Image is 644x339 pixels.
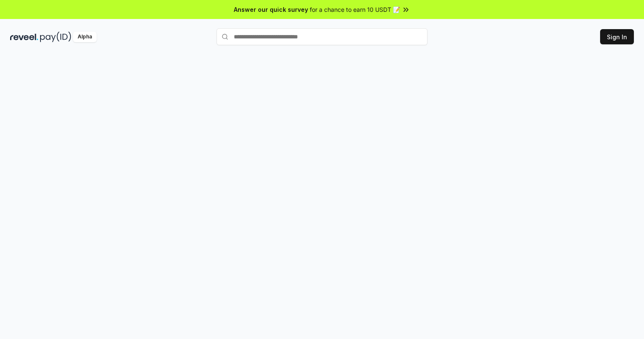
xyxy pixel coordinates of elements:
span: Answer our quick survey [234,5,308,14]
div: Alpha [73,32,97,42]
span: for a chance to earn 10 USDT 📝 [310,5,400,14]
button: Sign In [600,29,634,44]
img: reveel_dark [10,32,38,42]
img: pay_id [40,32,71,42]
